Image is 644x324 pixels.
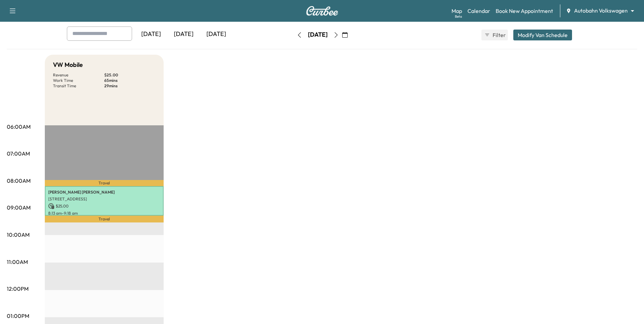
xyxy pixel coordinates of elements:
p: Transit Time [53,83,104,89]
span: Filter [493,31,505,39]
p: Travel [45,180,164,186]
a: Calendar [467,7,490,15]
div: Beta [455,14,462,19]
img: Curbee Logo [306,6,338,16]
p: [STREET_ADDRESS] [48,196,160,202]
p: 12:00PM [7,285,29,293]
p: $ 25.00 [48,203,160,209]
div: [DATE] [167,26,200,42]
p: 65 mins [104,78,155,83]
p: Work Time [53,78,104,83]
p: 08:00AM [7,177,31,185]
p: $ 25.00 [104,72,155,78]
p: 29 mins [104,83,155,89]
p: 09:00AM [7,203,31,212]
h5: VW Mobile [53,60,83,70]
p: Travel [45,216,164,222]
div: [DATE] [308,31,328,39]
p: 10:00AM [7,231,30,239]
button: Modify Van Schedule [513,30,572,40]
button: Filter [481,30,508,40]
p: 07:00AM [7,149,30,158]
span: Autobahn Volkswagen [574,7,628,15]
p: Revenue [53,72,104,78]
p: 8:13 am - 9:18 am [48,211,160,216]
div: [DATE] [200,26,233,42]
a: MapBeta [452,7,462,15]
p: 06:00AM [7,123,31,131]
p: 01:00PM [7,312,29,320]
div: [DATE] [135,26,167,42]
p: 11:00AM [7,258,28,266]
p: [PERSON_NAME] [PERSON_NAME] [48,190,160,195]
a: Book New Appointment [496,7,553,15]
